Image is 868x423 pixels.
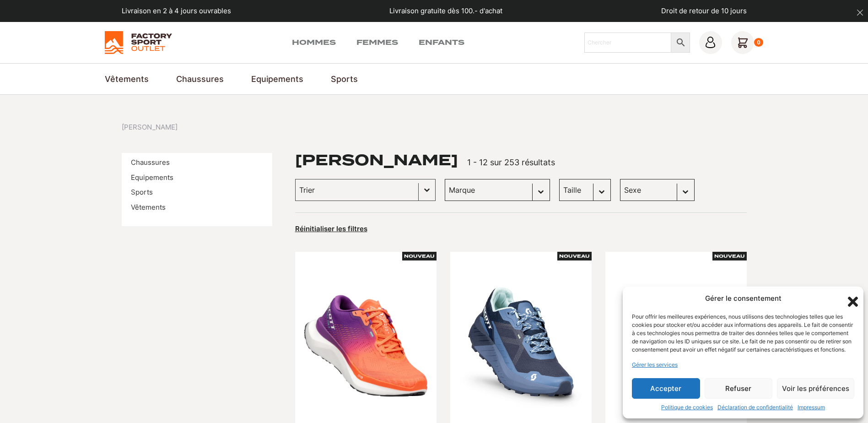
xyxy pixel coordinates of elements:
a: Hommes [292,37,336,48]
input: Trier [299,184,415,196]
p: Livraison en 2 à 4 jours ouvrables [122,6,231,16]
a: Equipements [131,173,173,182]
button: Accepter [632,378,700,399]
p: Livraison gratuite dès 100.- d'achat [389,6,502,16]
nav: breadcrumbs [122,122,178,133]
a: Chaussures [176,73,224,85]
a: Chaussures [131,158,170,167]
button: Refuser [705,378,773,399]
a: Vêtements [131,203,166,211]
a: Impressum [798,403,825,412]
span: [PERSON_NAME] [122,122,178,133]
div: Gérer le consentement [705,293,782,304]
div: Pour offrir les meilleures expériences, nous utilisons des technologies telles que les cookies po... [632,313,853,354]
a: Déclaration de confidentialité [717,403,793,412]
button: dismiss [852,5,868,21]
img: Factory Sport Outlet [105,31,172,54]
button: Basculer la liste [419,179,435,201]
a: Gérer les services [632,361,678,369]
input: Chercher [584,33,671,53]
span: 1 - 12 sur 253 résultats [467,157,555,167]
p: Droit de retour de 10 jours [661,6,747,16]
a: Enfants [419,37,464,48]
a: Politique de cookies [661,403,713,412]
div: Fermer la boîte de dialogue [845,294,854,303]
a: Vêtements [105,73,149,85]
button: Réinitialiser les filtres [295,224,367,233]
a: Sports [131,188,153,196]
a: Equipements [251,73,303,85]
h1: [PERSON_NAME] [295,153,458,168]
a: Sports [331,73,358,85]
a: Femmes [356,37,398,48]
div: 0 [754,38,764,47]
button: Voir les préférences [777,378,854,399]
